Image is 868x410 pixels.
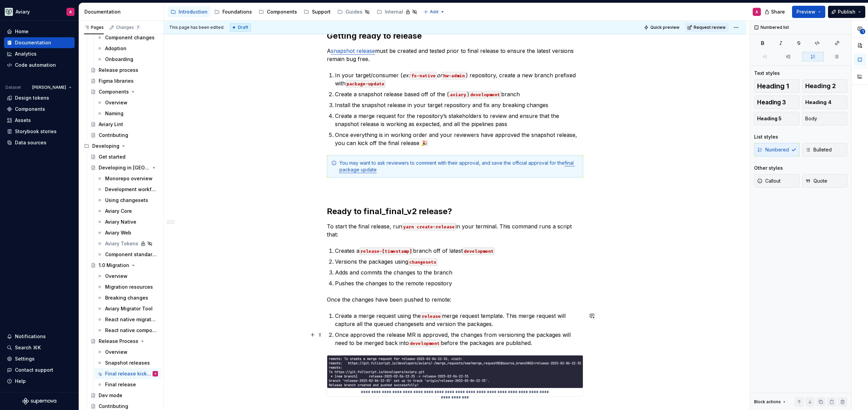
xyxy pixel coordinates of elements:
[135,25,141,30] span: 7
[754,399,781,405] div: Block actions
[105,360,150,366] div: Snapshot releases
[105,284,153,290] div: Migration resources
[802,96,848,109] button: Heading 4
[4,126,75,137] a: Storybook stories
[761,6,789,18] button: Share
[267,8,297,15] div: Components
[346,80,386,88] code: package-update
[88,65,161,76] a: Release process
[469,91,501,99] code: development
[169,25,224,30] span: This page has been edited.
[430,9,438,15] span: Add
[331,47,375,54] a: snapshot release
[335,279,583,287] p: Pushes the changes to the remote repository
[359,247,413,255] code: release-[timestamp]
[754,134,778,140] div: List styles
[5,85,21,90] div: Dataset
[105,208,132,214] div: Aviary Core
[4,60,75,70] a: Code automation
[105,186,157,193] div: Development workflow
[99,403,128,410] div: Contributing
[327,206,583,217] h2: Ready to final_final_v2 release?
[179,8,208,15] div: Introduction
[402,223,456,231] code: yarn create-release
[99,262,129,269] div: 1.0 Migration
[105,273,127,280] div: Overview
[15,106,45,112] div: Components
[754,70,780,77] div: Text styles
[1,4,77,19] button: AviaryA
[685,23,729,32] button: Request review
[230,23,251,32] div: Draft
[15,367,53,373] div: Contact support
[105,316,157,323] div: React native migration
[256,6,300,17] a: Components
[301,6,333,17] a: Support
[222,8,252,15] div: Foundations
[105,381,136,388] div: Final release
[15,39,51,46] div: Documentation
[105,305,153,312] div: Aviary Migrator Tool
[99,392,122,399] div: Dev mode
[327,295,583,304] p: Once the changes have been pushed to remote:
[105,219,136,225] div: Aviary Native
[94,314,161,325] a: React native migration
[802,174,848,188] button: Quote
[94,249,161,260] a: Component standards
[15,333,46,340] div: Notifications
[105,99,127,106] div: Overview
[88,390,161,401] a: Dev mode
[805,115,817,122] span: Body
[335,312,583,328] p: Create a merge request using the merge request template. This merge request will capture all the ...
[805,83,836,89] span: Heading 2
[88,130,161,141] a: Contributing
[116,25,141,30] div: Changes
[32,85,66,90] span: [PERSON_NAME]
[94,108,161,119] a: Naming
[105,45,126,52] div: Adoption
[88,260,161,271] a: 1.0 Migration
[828,6,865,18] button: Publish
[15,28,28,35] div: Home
[105,349,127,355] div: Overview
[5,8,13,16] img: 256e2c79-9abd-4d59-8978-03feab5a3943.png
[4,104,75,115] a: Components
[15,50,37,57] div: Analytics
[88,151,161,162] a: Get started
[99,132,128,139] div: Contributing
[84,25,104,30] div: Pages
[15,117,31,124] div: Assets
[335,6,373,17] a: Guides
[105,110,123,117] div: Naming
[88,162,161,173] a: Developing in [GEOGRAPHIC_DATA]
[4,353,75,364] a: Settings
[99,164,150,171] div: Developing in [GEOGRAPHIC_DATA]
[442,72,466,80] code: hw-admin
[16,8,30,15] div: Aviary
[15,95,49,101] div: Design tokens
[15,378,26,385] div: Help
[15,355,35,362] div: Settings
[22,398,56,405] svg: Supernova Logo
[94,379,161,390] a: Final release
[757,83,789,89] span: Heading 1
[81,141,161,151] div: Developing
[105,251,157,258] div: Component standards
[327,222,583,239] p: To start the final release, run in your terminal. This command runs a script that:
[335,258,583,266] p: Versions the packages using
[335,131,583,147] p: Once everything is in working order and your reviewers have approved the snapshot release, you ca...
[757,115,782,122] span: Heading 5
[105,240,138,247] div: Aviary Tokens
[860,29,865,34] span: 1
[805,178,827,184] span: Quote
[805,146,832,153] span: Bulleted
[4,93,75,103] a: Design tokens
[4,115,75,126] a: Assets
[94,97,161,108] a: Overview
[335,112,583,128] p: Create a merge request for the repository’s stakeholders to review and ensure that the snapshot r...
[327,30,583,41] h2: Getting ready to release
[105,197,148,204] div: Using changesets
[4,376,75,387] button: Help
[838,8,855,15] span: Publish
[88,86,161,97] a: Components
